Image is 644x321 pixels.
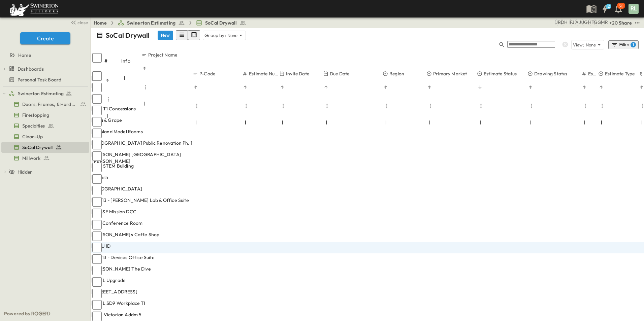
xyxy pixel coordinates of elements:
span: India & Grape [92,117,122,123]
input: Select row [92,277,102,287]
input: Select row [92,289,102,298]
a: Clean-Up [1,132,88,141]
input: Select row [92,243,102,252]
span: SoCal Drywall [205,20,237,26]
span: [GEOGRAPHIC_DATA] [92,185,142,192]
a: Specialties [1,121,88,131]
span: [PERSON_NAME] The Dive [92,265,151,272]
div: Clean-Uptest [1,131,89,142]
button: kanban view [188,30,200,40]
a: Home [94,20,107,26]
span: Dashboards [18,66,44,72]
span: USD STEM Building [92,163,134,169]
nav: breadcrumbs [94,20,250,26]
div: Jorge Garcia (jorgarcia@swinerton.com) [581,19,588,26]
p: 30 [619,3,623,9]
input: Select row [92,266,102,275]
input: Select row [92,312,102,321]
span: Specialties [22,122,45,129]
span: Personal Task Board [18,76,61,83]
a: Home [1,50,88,60]
div: Info [121,51,141,70]
span: close [77,19,88,26]
span: CP3 Conference Room [92,220,142,226]
span: Firestopping [22,112,49,118]
button: Filter1 [608,40,639,49]
input: Select row [92,117,102,127]
p: None [586,41,596,48]
span: [GEOGRAPHIC_DATA] Public Renovation Ph. 1 [92,140,192,146]
span: Millwork [22,155,40,162]
a: Doors, Frames, & Hardware [1,100,88,109]
p: None [227,32,238,39]
div: Joshua Russell (joshua.russell@swinerton.com) [555,19,561,26]
input: Select row [92,220,102,229]
p: Project Name [148,51,177,58]
button: test [633,19,641,27]
div: SoCal Drywalltest [1,142,89,153]
img: 6c363589ada0b36f064d841b69d3a419a338230e66bb0a533688fa5cc3e9e735.png [8,2,60,16]
div: Swinerton Estimatingtest [1,88,89,99]
h6: 1 [633,42,634,47]
button: RL [628,3,639,14]
input: Select row [92,106,102,115]
div: Francisco J. Sanchez (frsanchez@swinerton.com) [570,19,574,26]
a: Swinerton Estimating [9,89,88,98]
span: SAN13 - [PERSON_NAME] Lab & Office Suite [92,197,189,204]
input: Select row [92,151,102,161]
input: Select row [92,197,102,207]
a: Firestopping [1,110,88,120]
div: Gerrad Gerber (gerrad.gerber@swinerton.com) [593,19,601,26]
div: # [104,51,121,70]
input: Select row [92,129,102,138]
div: table view [176,30,200,40]
input: Select row [92,94,102,104]
span: SAN13 - Devices Office Suite [92,254,155,261]
button: row view [176,30,188,40]
span: Home [18,52,31,59]
input: Select row [92,140,102,149]
input: Select row [92,163,102,172]
button: Create [20,32,70,44]
a: Personal Task Board [1,75,88,84]
span: Clean-Up [22,133,43,140]
span: [PERSON_NAME]'s Coffe Shop [92,231,159,238]
input: Select row [92,209,102,218]
span: ASML Upgrade [92,277,126,284]
a: Millwork [1,153,88,163]
span: [STREET_ADDRESS] [92,288,137,295]
span: ASML SD9 Workplace TI [92,300,146,307]
div: Filter [611,41,636,48]
a: SoCal Drywall [196,20,246,26]
span: [PERSON_NAME] [GEOGRAPHIC_DATA][PERSON_NAME] [92,151,207,165]
div: Doors, Frames, & Hardwaretest [1,99,89,110]
a: SoCal Drywall [1,143,88,152]
span: SoCal Drywall [22,144,53,151]
span: SDG&E Mission DCC [92,208,136,215]
button: close [68,17,89,27]
span: Doors, Frames, & Hardware [22,101,77,108]
p: View: [573,42,584,48]
span: HDC Victorian Addm 5 [92,311,141,318]
h6: 2 [608,4,610,9]
span: Swinerton Estimating [127,20,175,26]
input: Select row [92,300,102,310]
input: Select row [92,186,102,195]
input: Select row [92,231,102,241]
span: Hidden [18,169,33,175]
button: Sort [141,65,148,71]
button: New [158,31,173,40]
input: Select row [92,254,102,264]
button: 2 [598,3,612,15]
p: + 20 [609,20,616,26]
div: Share [619,20,632,26]
input: Select row [92,83,102,92]
p: SoCal Drywall [106,31,150,40]
div: Firestoppingtest [1,110,89,120]
div: Anthony Jimenez (anthony.jimenez@swinerton.com) [575,19,581,26]
div: Haaris Tahmas (haaris.tahmas@swinerton.com) [588,19,594,26]
span: SAN T1 Concessions [92,105,136,112]
input: Select row [92,71,102,81]
div: Daryll Hayward (daryll.hayward@swinerton.com) [560,19,568,26]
